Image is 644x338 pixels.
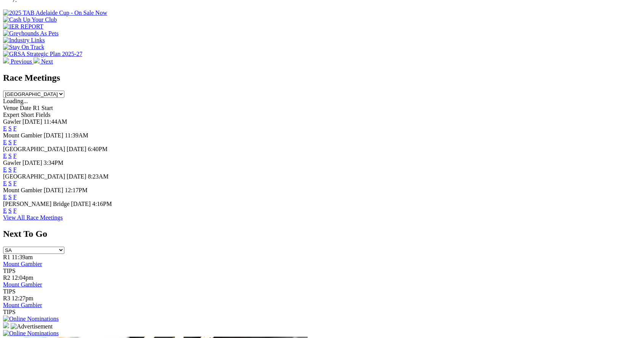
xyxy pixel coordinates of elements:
[65,132,88,139] span: 11:39AM
[65,187,88,193] span: 12:17PM
[13,194,17,200] a: F
[71,201,91,207] span: [DATE]
[3,268,16,274] span: TIPS
[3,57,9,64] img: chevron-left-pager-white.svg
[21,112,34,118] span: Short
[3,173,65,180] span: [GEOGRAPHIC_DATA]
[3,159,21,166] span: Gawler
[22,159,42,166] span: [DATE]
[3,10,107,16] img: 2025 TAB Adelaide Cup - On Sale Now
[20,105,31,111] span: Date
[13,166,17,173] a: F
[8,166,12,173] a: S
[34,57,40,64] img: chevron-right-pager-white.svg
[12,295,34,301] span: 12:27pm
[3,146,65,152] span: [GEOGRAPHIC_DATA]
[3,23,43,30] img: IER REPORT
[88,173,109,180] span: 8:23AM
[3,274,10,281] span: R2
[3,229,641,239] h2: Next To Go
[3,214,63,221] a: View All Race Meetings
[44,118,67,125] span: 11:44AM
[33,105,53,111] span: R1 Start
[3,51,82,57] img: GRSA Strategic Plan 2025-27
[12,274,34,281] span: 12:04pm
[3,44,44,51] img: Stay On Track
[8,125,12,132] a: S
[13,153,17,159] a: F
[3,288,16,295] span: TIPS
[3,16,57,23] img: Cash Up Your Club
[34,58,53,65] a: Next
[3,302,42,308] a: Mount Gambier
[3,207,7,214] a: E
[3,295,10,301] span: R3
[3,187,42,193] span: Mount Gambier
[3,194,7,200] a: E
[8,207,12,214] a: S
[3,105,18,111] span: Venue
[44,159,64,166] span: 3:34PM
[3,112,19,118] span: Expert
[13,207,17,214] a: F
[3,98,28,104] span: Loading...
[3,139,7,145] a: E
[3,281,42,288] a: Mount Gambier
[3,322,9,328] img: 15187_Greyhounds_GreysPlayCentral_Resize_SA_WebsiteBanner_300x115_2025.jpg
[3,330,59,337] img: Online Nominations
[41,58,53,65] span: Next
[3,261,42,267] a: Mount Gambier
[3,30,59,37] img: Greyhounds As Pets
[88,146,108,152] span: 6:40PM
[3,125,7,132] a: E
[11,58,32,65] span: Previous
[3,201,70,207] span: [PERSON_NAME] Bridge
[22,118,42,125] span: [DATE]
[13,180,17,187] a: F
[8,139,12,145] a: S
[3,180,7,187] a: E
[44,132,64,139] span: [DATE]
[3,153,7,159] a: E
[3,166,7,173] a: E
[3,37,45,44] img: Industry Links
[13,139,17,145] a: F
[92,201,112,207] span: 4:16PM
[44,187,64,193] span: [DATE]
[3,73,641,83] h2: Race Meetings
[13,125,17,132] a: F
[35,112,50,118] span: Fields
[8,153,12,159] a: S
[8,180,12,187] a: S
[3,118,21,125] span: Gawler
[3,254,10,260] span: R1
[3,132,42,139] span: Mount Gambier
[11,323,53,330] img: Advertisement
[8,194,12,200] a: S
[3,58,34,65] a: Previous
[3,316,59,322] img: Online Nominations
[3,309,16,315] span: TIPS
[67,173,86,180] span: [DATE]
[12,254,33,260] span: 11:39am
[67,146,86,152] span: [DATE]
